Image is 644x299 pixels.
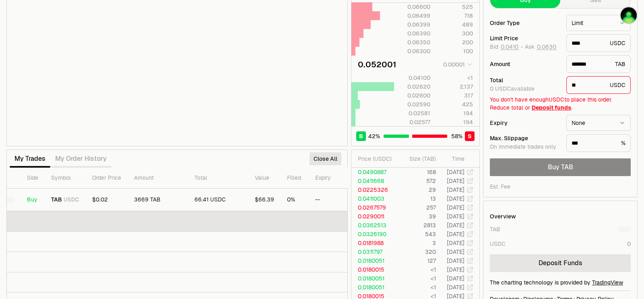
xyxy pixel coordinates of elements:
span: $0.02 [92,196,108,203]
div: TAB [490,225,500,233]
div: TAB [566,55,631,73]
span: 0 USDC available [490,85,535,92]
td: <1 [398,283,436,292]
time: [DATE] [447,213,464,220]
div: 66.41 USDC [194,196,242,203]
div: 317 [437,91,473,100]
span: S [468,132,472,140]
button: 0.00001 [441,60,473,69]
div: 0.02590 [394,100,430,108]
td: 0.0267579 [351,203,398,212]
div: 0 [627,240,631,248]
time: [DATE] [447,248,464,255]
div: 194 [437,118,473,126]
div: 0.06499 [394,12,430,20]
div: Max. Slippage [490,135,560,141]
div: USDC [490,240,506,248]
span: TAB [51,196,62,203]
div: You don't have enough USDC to place this order. Reduce total or . [490,96,631,112]
div: 0% [287,196,302,203]
div: 525 [437,3,473,11]
button: 0.0410 [500,44,519,50]
th: Symbol [45,168,86,189]
td: 257 [398,203,436,212]
td: 127 [398,256,436,265]
td: 0.0180051 [351,274,398,283]
span: Bid - [490,44,523,51]
time: [DATE] [447,186,464,193]
div: 0.06300 [394,47,430,55]
td: 3 [398,239,436,247]
time: [DATE] [447,257,464,264]
td: 29 [398,185,436,194]
td: <1 [398,274,436,283]
time: [DATE] [447,230,464,238]
th: Side [21,168,45,189]
time: [DATE] [447,168,464,176]
th: Value [248,168,281,189]
td: 543 [398,230,436,239]
td: 13 [398,194,436,203]
div: 0.02577 [394,118,430,126]
div: 718 [437,12,473,20]
span: 42 % [368,132,380,140]
td: 320 [398,247,436,256]
th: Total [188,168,248,189]
div: 300 [437,29,473,37]
div: 489 [437,21,473,29]
td: 0.0490887 [351,168,398,176]
div: 0.06390 [394,29,430,37]
th: Order Price [86,168,128,189]
div: Price ( USDC ) [358,155,398,163]
div: Limit Price [490,35,560,41]
div: 425 [437,100,473,108]
a: Deposit funds [532,104,571,111]
td: 2813 [398,221,436,230]
div: Overview [490,212,516,220]
td: <1 [398,265,436,274]
button: My Trades [10,151,50,167]
time: [DATE] [447,266,464,273]
a: TradingView [592,279,623,286]
td: 0.0411668 [351,176,398,185]
td: 0.0311797 [351,247,398,256]
div: 194 [437,109,473,117]
div: USDC [566,34,631,52]
div: 200 [437,38,473,46]
div: 0.02600 [394,91,430,100]
td: 0.0181988 [351,239,398,247]
td: 39 [398,212,436,221]
td: 572 [398,176,436,185]
div: 0.06600 [394,3,430,11]
div: Amount [490,61,560,67]
button: My Order History [50,151,111,167]
td: 168 [398,168,436,176]
div: Total [490,77,560,83]
td: 0.0180015 [351,265,398,274]
td: 0.0362513 [351,221,398,230]
div: On immediate trades only [490,143,560,151]
time: [DATE] [447,195,464,202]
td: 0.0326190 [351,230,398,239]
span: USDC [64,196,79,203]
time: [DATE] [447,222,464,229]
button: None [566,115,631,131]
div: 0.06399 [394,21,430,29]
div: USDC [566,76,631,94]
div: % [566,134,631,152]
a: Deposit Funds [490,254,631,272]
div: 3669 TAB [134,196,182,203]
th: Filled [281,168,309,189]
div: Time [443,155,464,163]
div: $66.39 [255,196,274,203]
td: 0.0225326 [351,185,398,194]
div: 0.02620 [394,83,430,91]
div: Order Type [490,20,560,26]
div: 0.04100 [394,74,430,82]
td: -- [309,189,363,211]
time: [DATE] [447,177,464,185]
th: Amount [128,168,188,189]
button: Close All [310,152,341,165]
td: 0.0180051 [351,256,398,265]
img: terra1 [621,7,637,23]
